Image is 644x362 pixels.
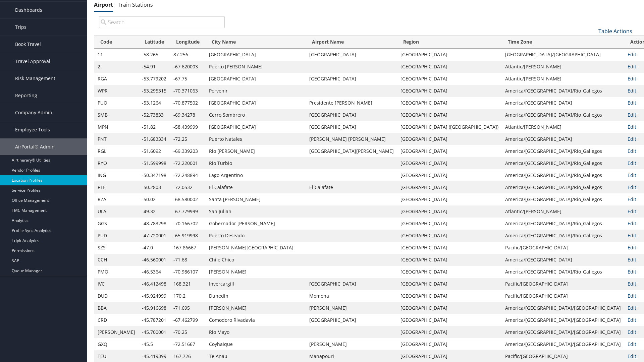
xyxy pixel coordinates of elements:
[170,169,206,181] td: -72.248894
[15,104,52,121] span: Company Admin
[170,218,206,230] td: -70.166702
[397,290,502,302] td: [GEOGRAPHIC_DATA]
[170,254,206,266] td: -71.68
[206,193,306,205] td: Santa [PERSON_NAME]
[206,169,306,181] td: Lago Argentino
[94,266,139,278] td: PMQ
[139,290,170,302] td: -45.924999
[170,338,206,350] td: -72.51667
[397,242,502,254] td: [GEOGRAPHIC_DATA]
[306,290,397,302] td: Momona
[139,157,170,169] td: -51.599998
[15,70,55,87] span: Risk Management
[139,230,170,242] td: -47.720001
[206,36,306,49] th: City Name: activate to sort column ascending
[139,49,170,61] td: -58.265
[397,326,502,338] td: [GEOGRAPHIC_DATA]
[502,230,624,242] td: America/[GEOGRAPHIC_DATA]/Rio_Gallegos
[397,169,502,181] td: [GEOGRAPHIC_DATA]
[170,61,206,73] td: -67.620003
[502,157,624,169] td: America/[GEOGRAPHIC_DATA]/Rio_Gallegos
[206,338,306,350] td: Coyhaique
[170,85,206,97] td: -70.371063
[502,181,624,193] td: America/[GEOGRAPHIC_DATA]/Rio_Gallegos
[306,338,397,350] td: [PERSON_NAME]
[139,109,170,121] td: -52.73833
[397,36,502,49] th: Region: activate to sort column ascending
[94,302,139,314] td: BBA
[15,2,42,18] span: Dashboards
[306,121,397,133] td: [GEOGRAPHIC_DATA]
[94,73,139,85] td: RGA
[206,205,306,218] td: San Julian
[628,220,636,227] a: Edit
[628,160,636,166] a: Edit
[206,181,306,193] td: El Calafate
[306,145,397,157] td: [GEOGRAPHIC_DATA][PERSON_NAME]
[206,109,306,121] td: Cerro Sombrero
[502,61,624,73] td: Atlantic/[PERSON_NAME]
[139,266,170,278] td: -46.5364
[139,61,170,73] td: -54.91
[94,49,139,61] td: 11
[15,19,26,36] span: Trips
[397,145,502,157] td: [GEOGRAPHIC_DATA]
[139,181,170,193] td: -50.2803
[397,278,502,290] td: [GEOGRAPHIC_DATA]
[94,326,139,338] td: [PERSON_NAME]
[502,242,624,254] td: Pacific/[GEOGRAPHIC_DATA]
[502,109,624,121] td: America/[GEOGRAPHIC_DATA]/Rio_Gallegos
[139,242,170,254] td: -47.0
[397,49,502,61] td: [GEOGRAPHIC_DATA]
[94,205,139,218] td: ULA
[139,97,170,109] td: -53.1264
[206,121,306,133] td: [GEOGRAPHIC_DATA]
[628,329,636,335] a: Edit
[206,218,306,230] td: Gobernador [PERSON_NAME]
[306,302,397,314] td: [PERSON_NAME]
[502,85,624,97] td: America/[GEOGRAPHIC_DATA]/Rio_Gallegos
[170,314,206,326] td: -67.462799
[206,266,306,278] td: [PERSON_NAME]
[139,254,170,266] td: -46.560001
[206,145,306,157] td: Rio [PERSON_NAME]
[139,169,170,181] td: -50.347198
[628,281,636,287] a: Edit
[170,278,206,290] td: 168.321
[15,87,37,104] span: Reporting
[170,157,206,169] td: -72.220001
[306,109,397,121] td: [GEOGRAPHIC_DATA]
[139,133,170,145] td: -51.683334
[170,242,206,254] td: 167.86667
[94,61,139,73] td: 2
[306,97,397,109] td: Presidente [PERSON_NAME]
[397,61,502,73] td: [GEOGRAPHIC_DATA]
[170,193,206,205] td: -68.580002
[170,145,206,157] td: -69.339203
[15,138,55,155] span: AirPortal® Admin
[502,290,624,302] td: Pacific/[GEOGRAPHIC_DATA]
[139,278,170,290] td: -46.412498
[628,136,636,142] a: Edit
[94,254,139,266] td: CCH
[628,208,636,215] a: Edit
[15,36,41,53] span: Book Travel
[139,314,170,326] td: -45.787201
[628,172,636,178] a: Edit
[628,112,636,118] a: Edit
[139,302,170,314] td: -45.916698
[94,145,139,157] td: RGL
[502,205,624,218] td: Atlantic/[PERSON_NAME]
[118,1,153,8] a: Train Stations
[502,278,624,290] td: Pacific/[GEOGRAPHIC_DATA]
[628,124,636,130] a: Edit
[206,49,306,61] td: [GEOGRAPHIC_DATA]
[139,205,170,218] td: -49.32
[628,244,636,251] a: Edit
[628,148,636,154] a: Edit
[397,314,502,326] td: [GEOGRAPHIC_DATA]
[170,97,206,109] td: -70.877502
[306,133,397,145] td: [PERSON_NAME] [PERSON_NAME]
[170,121,206,133] td: -58.439999
[628,353,636,359] a: Edit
